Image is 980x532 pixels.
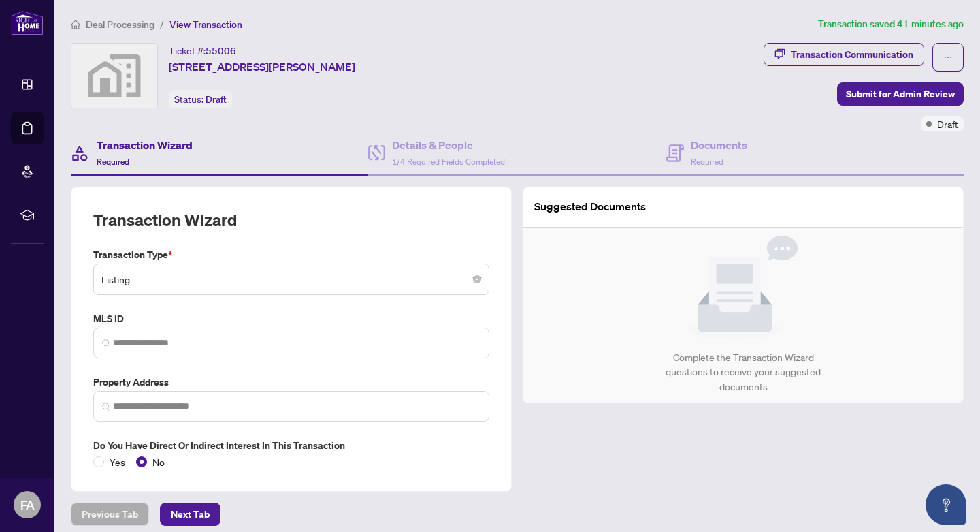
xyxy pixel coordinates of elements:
img: search_icon [102,403,110,411]
h2: Transaction Wizard [93,209,237,231]
span: 55006 [206,45,236,57]
img: search_icon [102,339,110,347]
img: svg%3e [71,44,157,108]
button: Submit for Admin Review [837,82,964,106]
span: close-circle [473,275,481,283]
article: Transaction saved 41 minutes ago [818,16,964,32]
span: Draft [937,116,958,131]
span: Required [691,157,723,167]
span: Yes [104,454,131,469]
button: Next Tab [160,503,220,526]
span: ellipsis [943,52,953,62]
span: [STREET_ADDRESS][PERSON_NAME] [169,59,355,75]
label: Transaction Type [93,247,489,262]
img: logo [11,10,44,35]
span: Deal Processing [86,18,154,31]
span: FA [20,495,35,514]
label: Property Address [93,375,489,390]
button: Transaction Communication [764,43,924,66]
div: Status: [169,90,232,108]
h4: Transaction Wizard [97,137,193,153]
label: Do you have direct or indirect interest in this transaction [93,438,489,453]
div: Complete the Transaction Wizard questions to receive your suggested documents [651,350,836,395]
span: Draft [206,93,227,106]
button: Open asap [926,484,966,525]
div: Ticket #: [169,43,236,59]
span: Submit for Admin Review [846,83,955,105]
h4: Documents [691,137,747,153]
span: home [71,20,80,29]
span: Listing [101,266,481,292]
img: Null State Icon [689,236,798,339]
div: Transaction Communication [791,44,913,65]
label: MLS ID [93,311,489,326]
li: / [160,16,164,32]
button: Previous Tab [71,503,149,526]
article: Suggested Documents [534,198,646,215]
span: View Transaction [169,18,242,31]
span: Next Tab [171,503,210,525]
span: 1/4 Required Fields Completed [392,157,505,167]
span: No [147,454,170,469]
span: Required [97,157,129,167]
h4: Details & People [392,137,505,153]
